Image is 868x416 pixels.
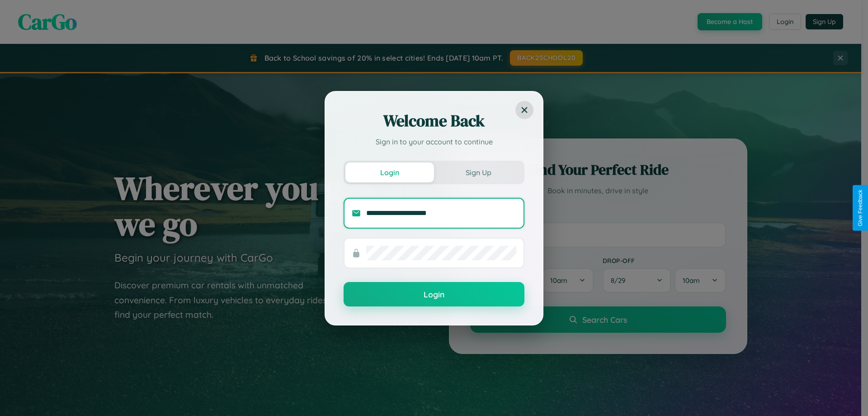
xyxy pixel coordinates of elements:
[344,136,524,147] p: Sign in to your account to continue
[344,110,524,132] h2: Welcome Back
[857,190,863,226] div: Give Feedback
[345,163,434,182] button: Login
[344,282,524,306] button: Login
[434,163,523,182] button: Sign Up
